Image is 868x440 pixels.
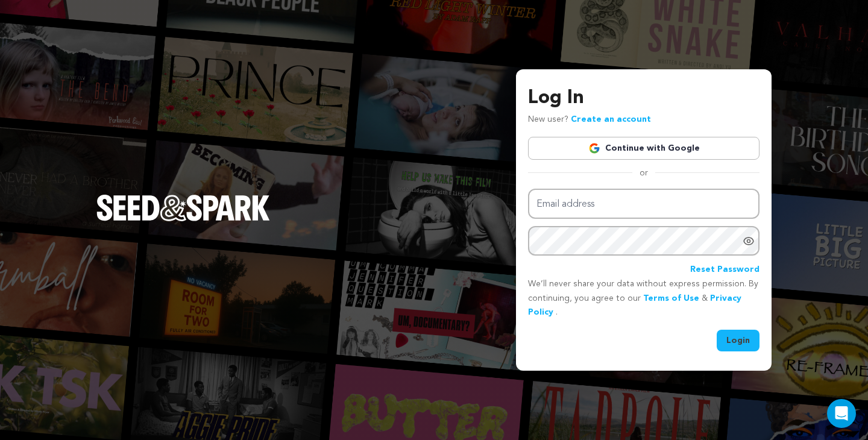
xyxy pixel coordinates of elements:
input: Email address [528,189,759,219]
button: Login [717,330,759,351]
a: Create an account [571,115,651,124]
h3: Log In [528,84,759,113]
span: or [632,167,655,179]
a: Seed&Spark Homepage [96,195,270,245]
a: Continue with Google [528,137,759,160]
img: Google logo [588,142,600,154]
p: New user? [528,113,651,127]
a: Terms of Use [643,294,699,303]
img: Seed&Spark Logo [96,195,270,221]
div: Open Intercom Messenger [827,399,856,428]
a: Reset Password [690,263,759,277]
p: We’ll never share your data without express permission. By continuing, you agree to our & . [528,277,759,320]
a: Show password as plain text. Warning: this will display your password on the screen. [743,235,755,247]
